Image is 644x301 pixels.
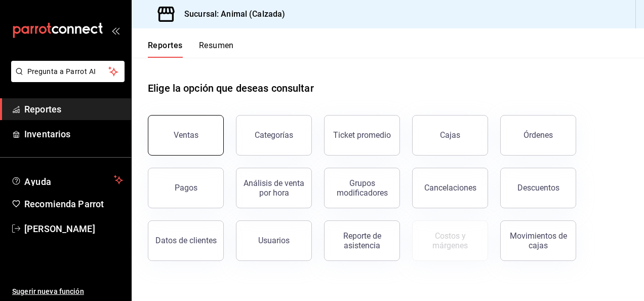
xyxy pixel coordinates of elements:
button: Análisis de venta por hora [236,168,312,208]
button: Cancelaciones [412,168,488,208]
button: Movimientos de cajas [500,220,576,261]
button: Categorías [236,115,312,156]
div: Movimientos de cajas [507,231,570,250]
div: Descuentos [517,183,559,193]
button: Órdenes [500,115,576,156]
div: Cajas [440,130,460,140]
button: Reporte de asistencia [324,220,400,261]
h1: Elige la opción que deseas consultar [148,81,314,96]
button: Ticket promedio [324,115,400,156]
button: Ventas [148,115,224,156]
font: Recomienda Parrot [24,199,104,209]
button: Datos de clientes [148,220,224,261]
button: Pregunta a Parrot AI [11,61,125,82]
button: Grupos modificadores [324,168,400,208]
button: Contrata inventarios para ver este reporte [412,220,488,261]
div: Grupos modificadores [331,178,393,198]
button: Resumen [199,41,234,58]
div: Análisis de venta por hora [243,178,305,198]
button: Pagos [148,168,224,208]
a: Pregunta a Parrot AI [7,73,125,84]
span: Pregunta a Parrot AI [27,66,109,77]
span: Ayuda [24,174,110,186]
font: [PERSON_NAME] [24,223,95,234]
font: Reportes [148,41,183,51]
h3: Sucursal: Animal (Calzada) [176,8,285,20]
button: Cajas [412,115,488,156]
div: Datos de clientes [155,236,217,245]
div: Usuarios [258,236,290,245]
font: Reportes [24,104,61,115]
div: Reporte de asistencia [331,231,393,250]
div: Costos y márgenes [419,231,481,250]
div: Pestañas de navegación [148,41,234,58]
button: open_drawer_menu [111,26,119,34]
button: Descuentos [500,168,576,208]
div: Cancelaciones [424,183,476,193]
button: Usuarios [236,220,312,261]
div: Categorías [255,130,293,140]
font: Sugerir nueva función [12,287,84,295]
div: Ventas [174,130,198,140]
div: Pagos [175,183,197,193]
div: Órdenes [524,130,553,140]
font: Inventarios [24,129,70,139]
div: Ticket promedio [333,130,391,140]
